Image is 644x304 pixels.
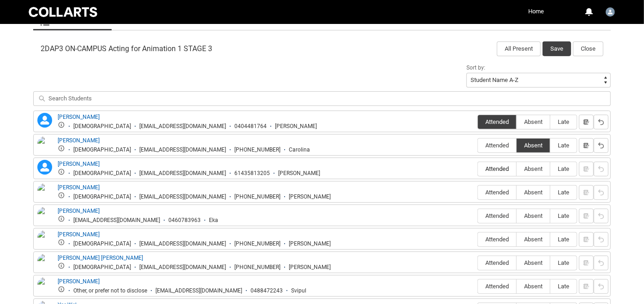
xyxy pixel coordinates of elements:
[478,165,516,172] span: Attended
[289,240,331,247] div: [PERSON_NAME]
[594,209,608,223] button: Reset
[594,115,608,129] button: Reset
[58,114,100,120] a: [PERSON_NAME]
[606,7,615,17] img: Neil.Sanders
[234,123,267,130] div: 0404481764
[543,41,571,56] button: Save
[550,165,577,172] span: Late
[478,212,516,219] span: Attended
[517,212,550,219] span: Absent
[73,264,131,271] div: [DEMOGRAPHIC_DATA]
[550,236,577,243] span: Late
[550,212,577,219] span: Late
[37,136,52,170] img: Carolina Ortiz de Zarate
[517,142,550,149] span: Absent
[234,264,280,271] div: [PHONE_NUMBER]
[517,189,550,196] span: Absent
[37,183,52,204] img: Darshneet Kaur
[517,118,550,125] span: Absent
[478,259,516,266] span: Attended
[37,277,52,298] img: Svipul Kyriakopoulos
[550,259,577,266] span: Late
[37,113,52,128] lightning-icon: Archie Brenchley
[37,254,52,287] img: Ngoc Gia Bao Nguyen
[594,232,608,247] button: Reset
[250,287,283,294] div: 0488472243
[58,184,100,191] a: [PERSON_NAME]
[58,278,100,285] a: [PERSON_NAME]
[73,240,131,247] div: [DEMOGRAPHIC_DATA]
[594,256,608,270] button: Reset
[37,160,52,175] lightning-icon: Dalia Tucker
[497,41,541,56] button: All Present
[139,170,226,177] div: [EMAIL_ADDRESS][DOMAIN_NAME]
[73,123,131,130] div: [DEMOGRAPHIC_DATA]
[155,287,242,294] div: [EMAIL_ADDRESS][DOMAIN_NAME]
[139,123,226,130] div: [EMAIL_ADDRESS][DOMAIN_NAME]
[37,207,52,227] img: Erika Hutchison
[58,255,143,261] a: [PERSON_NAME] [PERSON_NAME]
[550,189,577,196] span: Late
[73,146,131,153] div: [DEMOGRAPHIC_DATA]
[517,236,550,243] span: Absent
[289,193,331,200] div: [PERSON_NAME]
[58,137,100,144] a: [PERSON_NAME]
[234,146,280,153] div: [PHONE_NUMBER]
[278,170,320,177] div: [PERSON_NAME]
[289,146,310,153] div: Carolina
[594,138,608,153] button: Reset
[275,123,317,130] div: [PERSON_NAME]
[517,259,550,266] span: Absent
[550,118,577,125] span: Late
[550,142,577,149] span: Late
[478,142,516,149] span: Attended
[58,161,100,167] a: [PERSON_NAME]
[33,91,611,106] input: Search Students
[579,115,594,129] button: Notes
[209,217,218,224] div: Eka
[573,41,603,56] button: Close
[234,240,280,247] div: [PHONE_NUMBER]
[466,64,485,71] span: Sort by:
[73,170,131,177] div: [DEMOGRAPHIC_DATA]
[73,193,131,200] div: [DEMOGRAPHIC_DATA]
[594,162,608,176] button: Reset
[478,118,516,125] span: Attended
[579,138,594,153] button: Notes
[603,4,617,18] button: User Profile Neil.Sanders
[37,230,52,251] img: Justinna Chheur
[478,189,516,196] span: Attended
[234,193,280,200] div: [PHONE_NUMBER]
[41,44,212,53] span: 2DAP3 ON-CAMPUS Acting for Animation 1 STAGE 3
[478,283,516,290] span: Attended
[58,208,100,214] a: [PERSON_NAME]
[291,287,306,294] div: Svipul
[139,146,226,153] div: [EMAIL_ADDRESS][DOMAIN_NAME]
[73,287,147,294] div: Other, or prefer not to disclose
[550,283,577,290] span: Late
[58,231,100,238] a: [PERSON_NAME]
[289,264,331,271] div: [PERSON_NAME]
[73,217,160,224] div: [EMAIL_ADDRESS][DOMAIN_NAME]
[139,240,226,247] div: [EMAIL_ADDRESS][DOMAIN_NAME]
[478,236,516,243] span: Attended
[139,264,226,271] div: [EMAIL_ADDRESS][DOMAIN_NAME]
[168,217,201,224] div: 0460783963
[517,165,550,172] span: Absent
[234,170,270,177] div: 61435813205
[139,193,226,200] div: [EMAIL_ADDRESS][DOMAIN_NAME]
[594,185,608,200] button: Reset
[517,283,550,290] span: Absent
[594,279,608,294] button: Reset
[526,5,546,18] a: Home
